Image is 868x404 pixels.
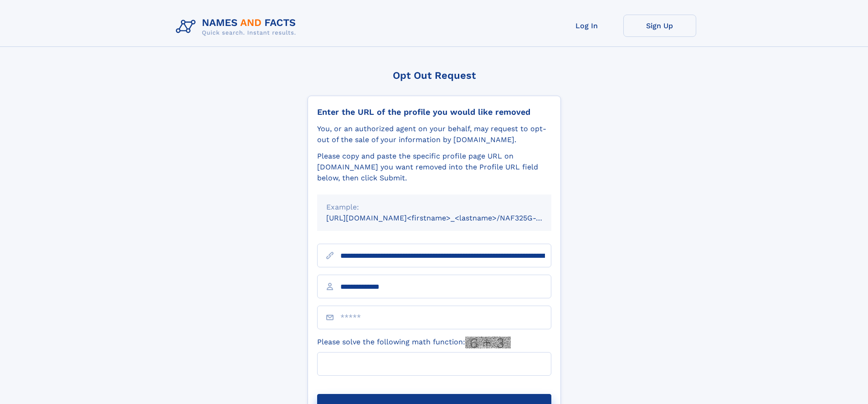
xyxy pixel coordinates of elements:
div: Opt Out Request [308,70,561,81]
div: You, or an authorized agent on your behalf, may request to opt-out of the sale of your informatio... [317,123,551,145]
small: [URL][DOMAIN_NAME]<firstname>_<lastname>/NAF325G-xxxxxxxx [326,214,569,222]
label: Please solve the following math function: [317,337,511,348]
img: Logo Names and Facts [172,15,303,39]
a: Log In [550,15,623,37]
div: Example: [326,202,542,213]
a: Sign Up [623,15,696,37]
div: Enter the URL of the profile you would like removed [317,107,551,117]
div: Please copy and paste the specific profile page URL on [DOMAIN_NAME] you want removed into the Pr... [317,151,551,184]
